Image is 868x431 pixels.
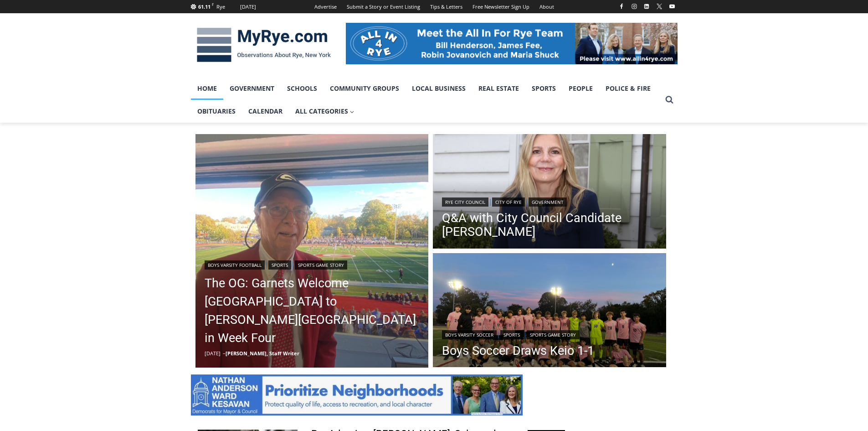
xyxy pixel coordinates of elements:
a: Linkedin [641,1,652,12]
a: All Categories [289,100,361,123]
div: Rye [216,3,225,11]
a: Sports [500,330,523,339]
img: MyRye.com [191,21,337,69]
img: (PHOTO: City council candidate Maria Tufvesson Shuck.) [433,134,666,251]
time: [DATE] [205,350,221,357]
a: X [654,1,665,12]
a: Q&A with City Council Candidate [PERSON_NAME] [442,211,657,239]
span: F [212,2,214,7]
a: Rye City Council [442,197,488,207]
a: People [562,77,599,100]
a: YouTube [667,1,678,12]
a: Boys Varsity Football [205,260,265,270]
a: Boys Soccer Draws Keio 1-1 [442,344,594,358]
a: Real Estate [472,77,525,100]
a: Sports [525,77,562,100]
div: | | [205,259,420,270]
a: Sports Game Story [527,330,579,339]
div: | | [442,328,594,339]
img: (PHOTO: The Rye Boys Soccer team from their match agains Keio Academy on September 30, 2025. Cred... [433,253,666,370]
a: The OG: Garnets Welcome [GEOGRAPHIC_DATA] to [PERSON_NAME][GEOGRAPHIC_DATA] in Week Four [205,274,420,347]
a: Read More Q&A with City Council Candidate Maria Tufvesson Shuck [433,134,666,251]
a: Instagram [629,1,640,12]
a: Boys Varsity Soccer [442,330,497,339]
div: [DATE] [240,3,256,11]
div: | | [442,196,657,207]
a: Obituaries [191,100,242,123]
a: Facebook [616,1,627,12]
a: City of Rye [492,197,525,207]
span: 61.11 [198,3,211,10]
a: Government [223,77,281,100]
a: Sports [268,260,291,270]
span: All Categories [295,106,354,116]
nav: Primary Navigation [191,77,661,123]
a: Sports Game Story [295,260,347,270]
a: Government [529,197,567,207]
a: Police & Fire [599,77,657,100]
a: Read More The OG: Garnets Welcome Yorktown to Nugent Stadium in Week Four [195,134,429,368]
button: View Search Form [661,92,678,108]
a: Local Business [406,77,472,100]
a: Calendar [242,100,289,123]
a: Schools [281,77,324,100]
a: [PERSON_NAME], Staff Writer [226,350,299,357]
img: All in for Rye [346,23,678,64]
a: Home [191,77,223,100]
a: Community Groups [324,77,406,100]
img: (PHOTO: The voice of Rye Garnet Football and Old Garnet Steve Feeney in the Nugent Stadium press ... [195,134,429,368]
a: Read More Boys Soccer Draws Keio 1-1 [433,253,666,370]
span: – [223,350,226,357]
